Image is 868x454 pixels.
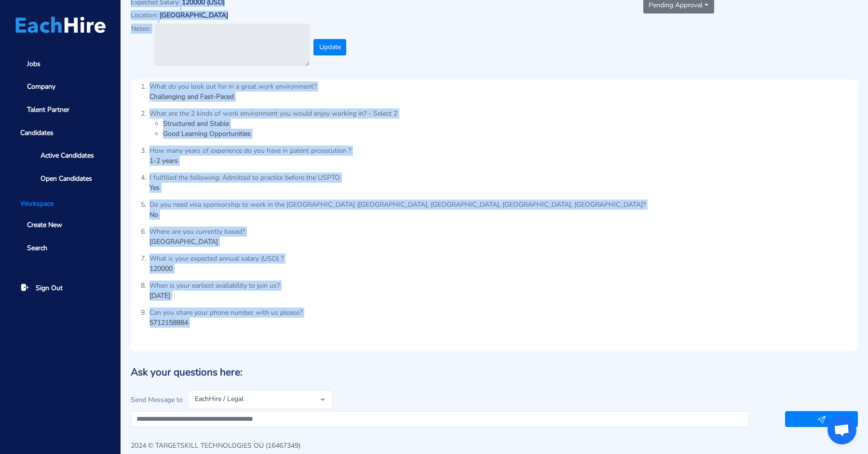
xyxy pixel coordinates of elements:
[149,173,340,183] div: I fulfilled the following: Admitted to practice before the USPTO
[131,10,158,20] p: Location:
[149,200,646,210] div: Do you need visa sponsorship to work in the [GEOGRAPHIC_DATA] ([GEOGRAPHIC_DATA], [GEOGRAPHIC_DAT...
[27,169,107,188] a: Open Candidates
[14,100,107,120] a: Talent Partner
[131,411,858,427] div: ​​
[149,108,397,119] div: What are the 2 kinds of work environment you would enjoy working in? - Select 2
[149,227,245,237] div: Where are you currently based?
[149,318,302,328] div: 5712158884
[149,183,340,193] div: Yes
[149,92,316,102] div: Challenging and Fast-Paced
[14,54,107,74] a: Jobs
[149,237,245,247] div: [GEOGRAPHIC_DATA]
[27,220,62,230] span: Create New
[827,415,856,444] a: Open chat
[14,215,107,235] a: Create New
[160,12,228,20] p: [GEOGRAPHIC_DATA]
[41,150,94,160] span: Active Candidates
[163,129,397,139] li: Good Learning Opportunities
[313,39,346,55] button: Update
[149,307,302,318] div: Can you share your phone number with us please?
[41,174,92,184] span: Open Candidates
[14,199,107,209] li: Workspace
[27,81,55,92] span: Company
[131,366,858,378] h4: Ask your questions here:
[27,146,107,165] a: Active Candidates
[14,77,107,97] a: Company
[149,280,280,291] div: When is your earliest availability to join us?
[149,156,351,166] div: 1-2 years
[149,210,646,220] div: No
[27,105,69,115] span: Talent Partner
[14,238,107,258] a: Search
[131,395,183,405] span: Send Message to
[149,291,280,301] div: [DATE]
[163,119,397,129] li: Structured and Stable
[149,254,284,264] div: What is your expected annual salary (USD) ?
[149,81,316,92] div: What do you look out for in a great work environment?
[131,441,337,451] p: 2024 © TARGETSKILL TECHNOLOGIES OÜ (16467349)
[149,146,351,156] div: How many years of experience do you have in patent prosecution ?
[14,123,107,143] span: Candidates
[27,59,41,69] span: Jobs
[36,283,63,293] span: Sign Out
[149,264,284,274] div: 120000
[27,243,47,253] span: Search
[131,24,150,34] p: Notes:
[192,394,313,404] span: EachHire / Legal
[15,16,106,33] img: Logo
